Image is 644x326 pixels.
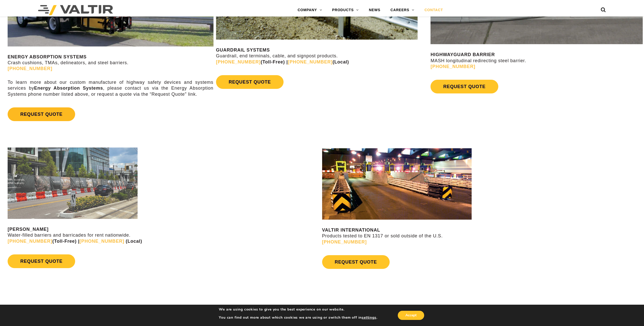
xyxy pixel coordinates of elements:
[364,5,385,15] a: NEWS
[322,148,472,220] img: contact us valtir international
[431,52,495,57] strong: HIGHWAYGUARD BARRIER
[8,239,52,244] a: [PHONE_NUMBER]
[322,227,380,233] strong: VALTIR INTERNATIONAL
[431,80,498,93] a: REQUEST QUOTE
[79,239,124,244] a: [PHONE_NUMBER]
[126,239,142,244] strong: (Local)
[292,5,327,15] a: COMPANY
[216,59,261,64] a: [PHONE_NUMBER]
[38,5,113,15] img: Valtir
[322,255,390,269] a: REQUEST QUOTE
[8,226,321,244] p: Water-filled barriers and barricades for rent nationwide.
[8,148,138,219] img: Rentals contact us image
[398,311,424,320] button: Accept
[362,315,376,320] button: settings
[322,239,367,244] a: [PHONE_NUMBER]
[431,52,643,70] p: MASH longitudinal redirecting steel barrier.
[8,79,213,97] p: To learn more about our custom manufacture of highway safety devices and systems services by , pl...
[419,5,448,15] a: CONTACT
[8,239,79,244] strong: (Toll-Free) |
[216,75,284,89] a: REQUEST QUOTE
[8,54,87,59] strong: ENERGY ABSORPTION SYSTEMS
[8,54,213,72] p: Crash cushions, TMAs, delineators, and steel barriers.
[216,47,428,65] p: Guardrail, end terminals, cable, and signpost products.
[216,47,270,53] strong: GUARDRAIL SYSTEMS
[8,227,48,232] strong: [PERSON_NAME]
[219,315,377,320] p: You can find out more about which cookies we are using or switch them off in .
[431,64,475,69] a: [PHONE_NUMBER]
[34,86,103,91] strong: Energy Absorption Systems
[327,5,364,15] a: PRODUCTS
[8,107,75,121] a: REQUEST QUOTE
[288,59,333,64] a: [PHONE_NUMBER]
[8,254,75,268] a: REQUEST QUOTE
[219,307,377,312] p: We are using cookies to give you the best experience on our website.
[216,59,349,64] strong: (Toll-Free) | (Local)
[8,66,52,71] a: [PHONE_NUMBER]
[385,5,419,15] a: CAREERS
